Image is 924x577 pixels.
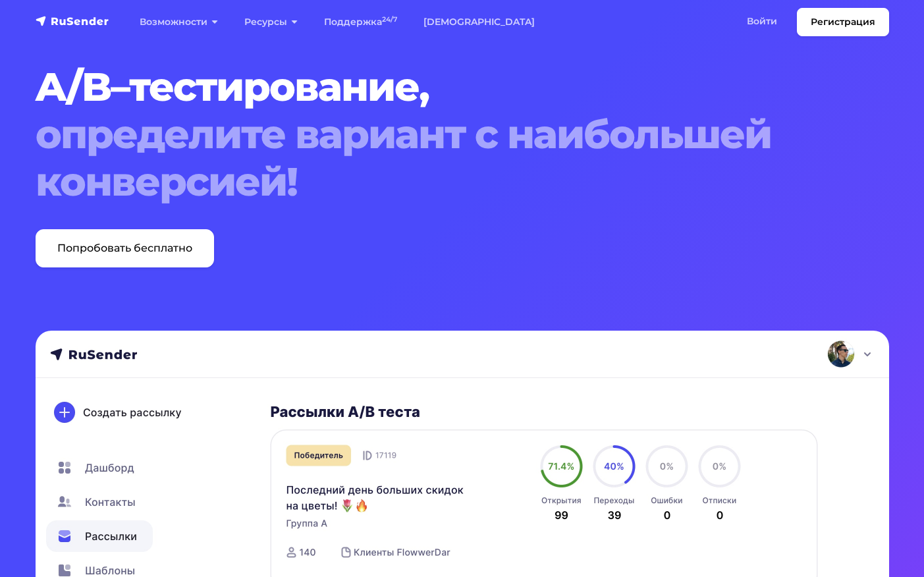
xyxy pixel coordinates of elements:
a: Попробовать бесплатно [36,229,214,267]
a: Возможности [126,9,231,36]
sup: 24/7 [382,15,397,24]
a: Войти [734,8,790,35]
a: Регистрация [797,8,889,36]
h1: A/B–тестирование, [36,63,817,206]
a: Ресурсы [231,9,311,36]
span: определите вариант с наибольшей конверсией! [36,111,817,206]
a: Поддержка24/7 [311,9,410,36]
a: [DEMOGRAPHIC_DATA] [410,9,548,36]
img: RuSender [36,14,109,28]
